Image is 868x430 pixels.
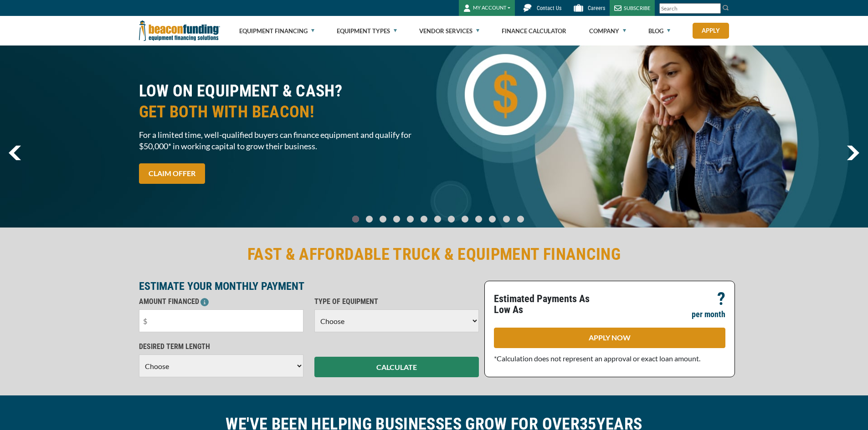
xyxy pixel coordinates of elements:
[377,215,388,223] a: Go To Slide 2
[9,146,21,160] img: Left Navigator
[139,163,205,184] a: CLAIM OFFER
[432,215,443,223] a: Go To Slide 6
[693,23,729,39] a: Apply
[502,16,566,46] a: Finance Calculator
[139,296,303,307] p: AMOUNT FINANCED
[515,215,526,223] a: Go To Slide 12
[847,146,859,160] a: next
[494,293,604,315] p: Estimated Payments As Low As
[589,16,626,46] a: Company
[337,16,397,46] a: Equipment Types
[722,4,729,11] img: Search
[314,296,479,307] p: TYPE OF EQUIPMENT
[350,215,361,223] a: Go To Slide 0
[537,5,561,11] span: Contact Us
[711,5,719,12] a: Clear search text
[239,16,314,46] a: Equipment Financing
[405,215,416,223] a: Go To Slide 4
[419,16,479,46] a: Vendor Services
[588,5,605,11] span: Careers
[139,341,303,352] p: DESIRED TERM LENGTH
[418,215,429,223] a: Go To Slide 5
[139,129,429,152] span: For a limited time, well-qualified buyers can finance equipment and qualify for $50,000* in worki...
[139,81,429,122] h2: LOW ON EQUIPMENT & CASH?
[692,309,725,320] p: per month
[364,215,375,223] a: Go To Slide 1
[847,146,859,160] img: Right Navigator
[473,215,484,223] a: Go To Slide 9
[717,293,725,304] p: ?
[139,244,729,265] h2: FAST & AFFORDABLE TRUCK & EQUIPMENT FINANCING
[459,215,470,223] a: Go To Slide 8
[501,215,512,223] a: Go To Slide 11
[446,215,457,223] a: Go To Slide 7
[9,146,21,160] a: previous
[494,354,700,363] span: *Calculation does not represent an approval or exact loan amount.
[494,328,725,348] a: APPLY NOW
[391,215,402,223] a: Go To Slide 3
[139,309,303,332] input: $
[139,16,220,46] img: Beacon Funding Corporation logo
[659,3,721,14] input: Search
[139,281,479,292] p: ESTIMATE YOUR MONTHLY PAYMENT
[487,215,498,223] a: Go To Slide 10
[139,101,429,122] span: GET BOTH WITH BEACON!
[648,16,670,46] a: Blog
[314,357,479,377] button: CALCULATE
